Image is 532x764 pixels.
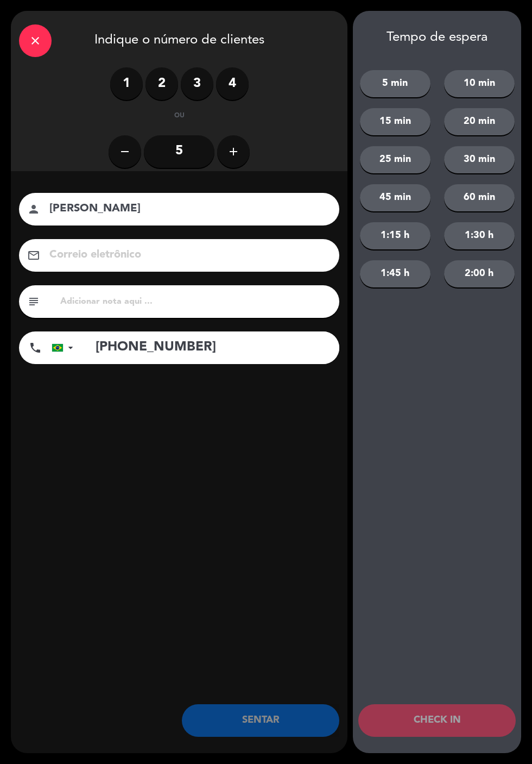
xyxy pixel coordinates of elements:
button: 25 min [360,146,430,173]
i: add [227,145,240,158]
i: close [29,34,42,47]
label: 1 [110,67,143,100]
i: email [27,249,40,262]
input: Correio eletrônico [48,246,325,265]
button: 1:30 h [444,222,515,249]
button: 1:15 h [360,222,430,249]
i: remove [118,145,131,158]
i: person [27,203,40,216]
label: 3 [181,67,213,100]
button: SENTAR [182,704,339,737]
button: 30 min [444,146,515,173]
label: 4 [216,67,249,100]
button: 45 min [360,184,430,211]
div: Tempo de espera [353,30,521,46]
button: 2:00 h [444,260,515,287]
button: 1:45 h [360,260,430,287]
button: CHECK IN [358,704,516,737]
input: Adicionar nota aqui ... [59,294,331,309]
button: 5 min [360,70,430,97]
input: nome do cliente [48,199,325,218]
button: add [217,135,250,168]
button: remove [109,135,141,168]
button: 15 min [360,108,430,135]
button: 10 min [444,70,515,97]
i: subject [27,295,40,308]
button: 60 min [444,184,515,211]
div: ou [162,111,197,122]
div: Brazil (Brasil): +55 [52,332,77,364]
div: Indique o número de clientes [11,11,347,67]
label: 2 [145,67,178,100]
button: 20 min [444,108,515,135]
i: phone [29,341,42,354]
